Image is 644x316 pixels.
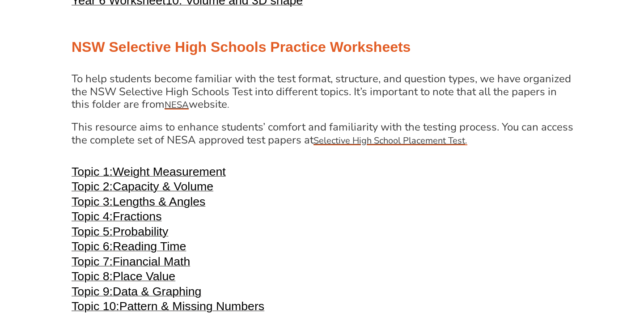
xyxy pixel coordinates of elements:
[113,165,226,178] span: Weight Measurement
[72,214,162,223] a: Topic 4:Fractions
[113,285,202,298] span: Data & Graphing
[72,259,190,268] a: Topic 7:Financial Math
[72,270,113,283] span: Topic 8:
[72,240,113,253] span: Topic 6:
[72,180,113,193] span: Topic 2:
[72,165,113,178] span: Topic 1:
[72,169,226,178] a: Topic 1:Weight Measurement
[72,289,201,298] a: Topic 9:Data & Graphing
[72,225,113,238] span: Topic 5:
[119,299,264,313] span: Pattern & Missing Numbers
[72,244,186,253] a: Topic 6:Reading Time
[72,184,213,193] a: Topic 2:Capacity & Volume
[72,38,572,57] h2: NSW Selective High Schools Practice Worksheets
[72,229,168,238] a: Topic 5:Probability
[72,299,119,313] span: Topic 10:
[72,199,205,208] a: Topic 3:Lengths & Angles
[72,303,264,312] a: Topic 10:Pattern & Missing Numbers
[165,97,189,111] a: NESA
[72,195,113,208] span: Topic 3:
[113,270,175,283] span: Place Value
[113,240,186,253] span: Reading Time
[165,99,189,111] span: NESA
[314,133,467,147] a: Selective High School Placement Test.
[113,180,213,193] span: Capacity & Volume
[72,274,175,282] a: Topic 8:Place Value
[465,135,467,147] span: .
[113,255,190,268] span: Financial Math
[72,285,113,298] span: Topic 9:
[491,215,644,316] iframe: Chat Widget
[72,72,573,112] h4: To help students become familiar with the test format, structure, and question types, we have org...
[72,210,113,223] span: Topic 4:
[72,121,573,147] h4: This resource aims to enhance students’ comfort and familiarity with the testing process. You can...
[113,195,205,208] span: Lengths & Angles
[113,210,162,223] span: Fractions
[227,99,229,111] span: .
[72,255,113,268] span: Topic 7:
[113,225,168,238] span: Probability
[314,135,465,147] u: Selective High School Placement Test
